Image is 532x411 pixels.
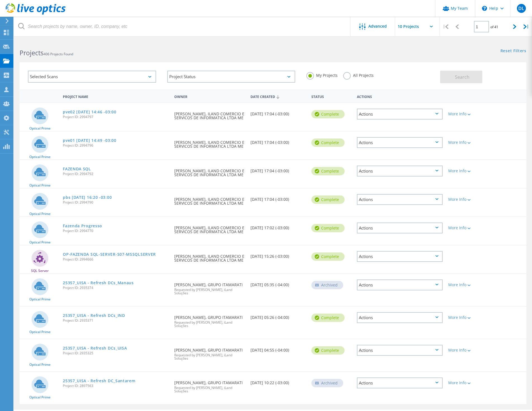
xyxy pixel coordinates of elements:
span: Project ID: 2994797 [63,115,169,119]
span: Requested by [PERSON_NAME], iLand Soluções [174,386,245,393]
div: [PERSON_NAME], ILAND COMERCIO E SERVICOS DE INFORMATICA LTDA ME [171,188,247,211]
div: Actions [357,312,443,323]
a: FAZENDA SQL [63,167,91,171]
div: Status [309,91,354,101]
div: | [521,17,532,37]
div: [PERSON_NAME], GRUPO ITAMARATI [171,339,247,366]
span: Project ID: 2935325 [63,352,169,355]
div: Project Name [60,91,171,101]
a: Fazenda Progresso [63,224,102,228]
span: Project ID: 2994770 [63,229,169,233]
span: Project ID: 2994796 [63,144,169,147]
a: Reset Filters [500,49,526,54]
button: Search [440,71,482,83]
a: pbs [DATE] 16:20 -03:00 [63,195,112,199]
div: [DATE] 05:35 (-04:00) [248,274,309,292]
span: Optical Prime [29,363,51,366]
div: Complete [311,167,345,175]
div: Complete [311,252,345,261]
div: More Info [448,348,483,352]
div: [PERSON_NAME], ILAND COMERCIO E SERVICOS DE INFORMATICA LTDA ME [171,245,247,268]
div: Archived [311,281,343,289]
div: Actions [357,377,443,388]
span: Project ID: 2897563 [63,384,169,388]
div: Complete [311,346,345,355]
div: Actions [357,109,443,120]
div: Date Created [248,91,309,102]
span: Optical Prime [29,298,51,301]
div: Actions [357,345,443,356]
div: [DATE] 10:22 (-03:00) [248,372,309,390]
div: [PERSON_NAME], ILAND COMERCIO E SERVICOS DE INFORMATICA LTDA ME [171,132,247,154]
b: Projects [20,48,44,57]
div: More Info [448,140,483,144]
a: pve02 [DATE] 14:46 -03:00 [63,110,116,114]
div: [DATE] 17:02 (-03:00) [248,217,309,235]
a: 25357_UISA - Refresh DCs_Manaus [63,281,134,285]
div: Selected Scans [28,71,156,83]
div: More Info [448,226,483,230]
div: Actions [354,91,445,101]
div: [DATE] 17:04 (-03:00) [248,132,309,150]
label: My Projects [306,72,338,77]
div: Actions [357,166,443,176]
label: All Projects [343,72,374,77]
div: [DATE] 05:26 (-04:00) [248,307,309,325]
span: Requested by [PERSON_NAME], iLand Soluções [174,321,245,328]
a: OP-FAZENDA SQL-SERVER-S07-MSSQLSERVER [63,252,156,256]
span: Project ID: 2994792 [63,172,169,176]
span: Optical Prime [29,396,51,399]
div: Actions [357,223,443,233]
div: [DATE] 17:04 (-03:00) [248,188,309,207]
div: [DATE] 17:04 (-03:00) [248,103,309,121]
span: Optical Prime [29,127,51,130]
div: Actions [357,194,443,205]
a: 25357_UISA - Refresh DCs_IND [63,314,125,317]
div: Archived [311,379,343,387]
a: Live Optics Dashboard [6,12,66,16]
div: [PERSON_NAME], ILAND COMERCIO E SERVICOS DE INFORMATICA LTDA ME [171,103,247,125]
div: More Info [448,316,483,319]
div: [PERSON_NAME], GRUPO ITAMARATI [171,274,247,300]
div: [PERSON_NAME], GRUPO ITAMARATI [171,307,247,333]
span: Project ID: 2994790 [63,201,169,204]
div: Complete [311,195,345,204]
span: Optical Prime [29,155,51,159]
div: More Info [448,197,483,201]
a: pve01 [DATE] 14:49 -03:00 [63,138,116,142]
a: 25357_UISA - Refresh DCs_UISA [63,346,127,350]
div: More Info [448,381,483,385]
span: Advanced [368,24,387,28]
span: DL [518,6,524,11]
div: More Info [448,112,483,116]
span: Project ID: 2994666 [63,258,169,261]
span: Project ID: 2935374 [63,286,169,290]
span: Optical Prime [29,330,51,334]
div: [PERSON_NAME], GRUPO ITAMARATI [171,372,247,398]
div: [PERSON_NAME], ILAND COMERCIO E SERVICOS DE INFORMATICA LTDA ME [171,160,247,182]
span: Optical Prime [29,184,51,187]
span: of 41 [490,25,498,29]
span: Optical Prime [29,241,51,244]
div: Owner [171,91,247,101]
div: More Info [448,283,483,287]
span: Requested by [PERSON_NAME], iLand Soluções [174,288,245,295]
svg: \n [482,6,487,11]
a: 25357_UISA - Refresh DC_Santarem [63,379,135,383]
span: Optical Prime [29,212,51,216]
div: [DATE] 15:26 (-03:00) [248,245,309,264]
input: Search projects by name, owner, ID, company, etc [14,17,351,36]
div: Project Status [167,71,295,83]
div: [PERSON_NAME], ILAND COMERCIO E SERVICOS DE INFORMATICA LTDA ME [171,217,247,239]
span: Search [455,74,469,80]
div: Complete [311,314,345,322]
span: 406 Projects Found [44,52,73,56]
div: Complete [311,110,345,118]
span: Requested by [PERSON_NAME], iLand Soluções [174,353,245,360]
div: [DATE] 17:04 (-03:00) [248,160,309,178]
div: Complete [311,138,345,147]
span: Project ID: 2935371 [63,319,169,322]
div: Actions [357,251,443,262]
div: [DATE] 04:55 (-04:00) [248,339,309,358]
div: Actions [357,279,443,290]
